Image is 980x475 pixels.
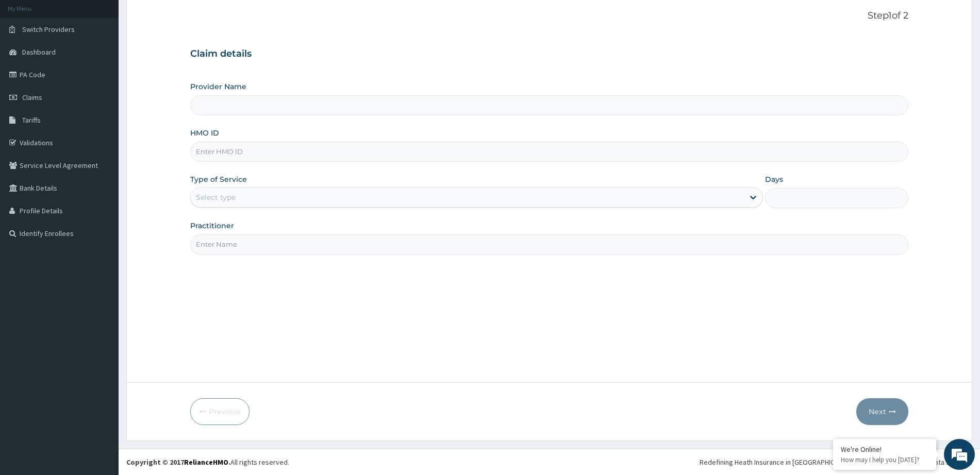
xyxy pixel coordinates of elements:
[190,220,234,231] label: Practitioner
[700,457,972,467] div: Redefining Heath Insurance in [GEOGRAPHIC_DATA] using Telemedicine and Data Science!
[126,457,230,467] strong: Copyright © 2017 .
[856,398,908,425] button: Next
[841,455,928,464] p: How may I help you today?
[190,81,246,92] label: Provider Name
[190,398,250,425] button: Previous
[190,48,908,60] h3: Claim details
[184,457,228,467] a: RelianceHMO
[22,115,41,125] span: Tariffs
[190,142,908,162] input: Enter HMO ID
[119,449,980,475] footer: All rights reserved.
[22,25,75,34] span: Switch Providers
[841,445,928,454] div: We're Online!
[190,10,908,22] p: Step 1 of 2
[765,174,783,184] label: Days
[22,47,56,57] span: Dashboard
[196,192,236,202] div: Select type
[190,174,247,184] label: Type of Service
[190,234,908,255] input: Enter Name
[190,128,219,138] label: HMO ID
[22,93,42,102] span: Claims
